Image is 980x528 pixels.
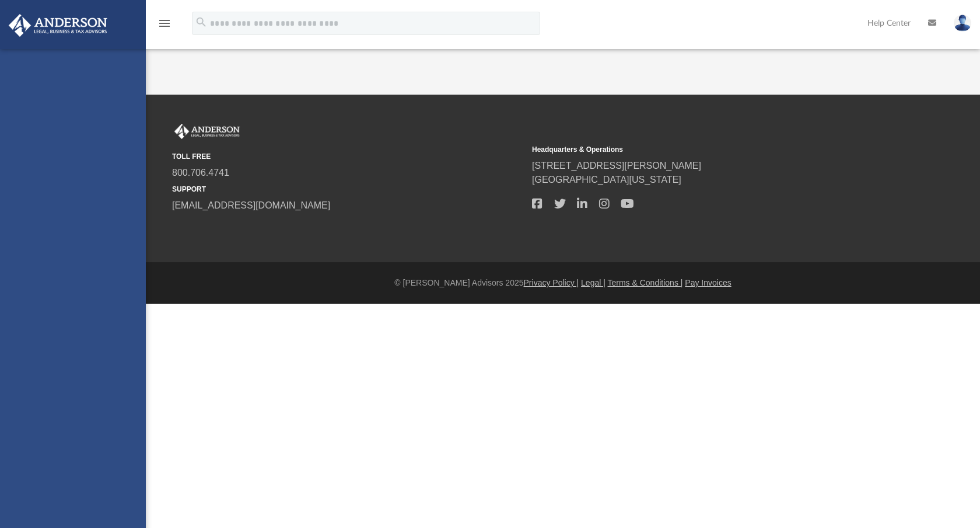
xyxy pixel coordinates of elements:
[172,124,242,139] img: Anderson Advisors Platinum Portal
[532,144,884,155] small: Headquarters & Operations
[5,14,111,37] img: Anderson Advisors Platinum Portal
[532,175,681,185] a: [GEOGRAPHIC_DATA][US_STATE]
[954,15,971,32] img: User Pic
[524,278,579,287] a: Privacy Policy |
[581,278,605,287] a: Legal |
[172,200,330,210] a: [EMAIL_ADDRESS][DOMAIN_NAME]
[157,22,171,30] a: menu
[172,151,524,162] small: TOLL FREE
[608,278,683,287] a: Terms & Conditions |
[172,168,229,178] a: 800.706.4741
[195,16,208,29] i: search
[532,161,701,171] a: [STREET_ADDRESS][PERSON_NAME]
[157,16,171,30] i: menu
[685,278,731,287] a: Pay Invoices
[172,184,524,194] small: SUPPORT
[146,277,980,289] div: © [PERSON_NAME] Advisors 2025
